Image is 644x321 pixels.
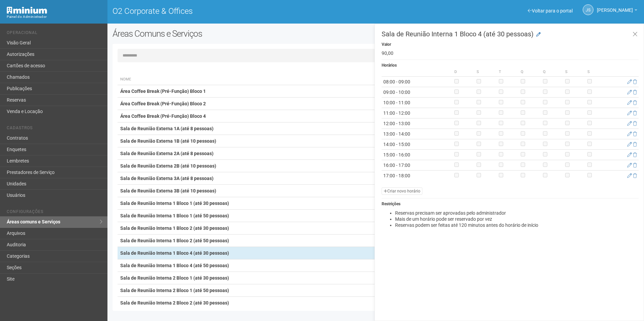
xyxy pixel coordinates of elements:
[382,129,453,139] td: 13:00 - 14:00
[112,7,371,15] h1: O2 Corporate & Offices
[597,8,637,14] a: [PERSON_NAME]
[7,30,102,37] li: Operacional
[475,68,497,77] th: S
[633,142,637,147] a: Excluir horário
[633,163,637,168] a: Excluir horário
[382,42,639,47] h5: Valor
[627,79,632,84] a: Editar horário
[120,300,229,306] strong: Sala de Reunião Interna 2 Bloco 2 (até 30 pessoas)
[120,176,214,181] strong: Sala de Reunião Externa 3A (até 8 pessoas)
[528,8,573,13] a: Voltar para o portal
[120,250,229,256] strong: Sala de Reunião Interna 1 Bloco 4 (até 30 pessoas)
[382,77,453,87] td: 08:00 - 09:00
[120,126,214,131] strong: Sala de Reunião Externa 1A (até 8 pessoas)
[7,126,102,133] li: Cadastros
[7,14,102,20] div: Painel do Administrador
[382,98,453,108] td: 10:00 - 11:00
[382,202,639,206] h5: Restrições
[627,110,632,116] a: Editar horário
[583,4,593,15] a: JS
[120,263,229,268] strong: Sala de Reunião Interna 1 Bloco 4 (até 50 pessoas)
[627,152,632,157] a: Editar horário
[563,68,586,77] th: S
[120,238,229,243] strong: Sala de Reunião Interna 1 Bloco 2 (até 50 pessoas)
[453,68,475,77] th: D
[497,68,519,77] th: T
[7,7,47,14] img: Minium
[120,288,229,293] strong: Sala de Reunião Interna 2 Bloco 1 (até 50 pessoas)
[627,163,632,168] a: Editar horário
[120,163,216,169] strong: Sala de Reunião Externa 2B (até 10 pessoas)
[633,121,637,126] a: Excluir horário
[120,275,229,281] strong: Sala de Reunião Interna 2 Bloco 1 (até 30 pessoas)
[120,88,206,94] strong: Área Coffee Break (Pré-Função) Bloco 1
[633,131,637,137] a: Excluir horário
[382,150,453,160] td: 15:00 - 16:00
[118,74,485,85] th: Nome
[382,108,453,118] td: 11:00 - 12:00
[395,216,639,222] li: Mais de um horário pode ser reservado por vez
[633,110,637,116] a: Excluir horário
[633,100,637,105] a: Excluir horário
[633,173,637,178] a: Excluir horário
[382,160,453,171] td: 16:00 - 17:00
[120,113,206,119] strong: Área Coffee Break (Pré-Função) Bloco 4
[112,29,326,39] h2: Áreas Comuns e Serviços
[633,79,637,84] a: Excluir horário
[382,63,639,68] h5: Horários
[597,1,633,13] span: Jeferson Souza
[627,142,632,147] a: Editar horário
[120,201,229,206] strong: Sala de Reunião Interna 1 Bloco 1 (até 30 pessoas)
[382,50,639,56] li: 90,00
[382,31,639,37] h3: Sala de Reunião Interna 1 Bloco 4 (até 30 pessoas)
[382,171,453,181] td: 17:00 - 18:00
[627,90,632,95] a: Editar horário
[633,152,637,157] a: Excluir horário
[7,209,102,216] li: Configurações
[382,139,453,150] td: 14:00 - 15:00
[382,118,453,129] td: 12:00 - 13:00
[536,31,541,38] a: Modificar Área comum
[120,138,216,144] strong: Sala de Reunião Externa 1B (até 10 pessoas)
[633,90,637,95] a: Excluir horário
[120,188,216,193] strong: Sala de Reunião Externa 3B (até 10 pessoas)
[395,222,639,228] li: Reservas podem ser feitas até 120 minutos antes do horário de início
[627,121,632,126] a: Editar horário
[627,100,632,105] a: Editar horário
[120,101,206,106] strong: Área Coffee Break (Pré-Função) Bloco 2
[382,187,422,195] a: Criar novo horário
[519,68,541,77] th: Q
[120,225,229,231] strong: Sala de Reunião Interna 1 Bloco 2 (até 30 pessoas)
[120,213,229,218] strong: Sala de Reunião Interna 1 Bloco 1 (até 50 pessoas)
[120,151,214,156] strong: Sala de Reunião Externa 2A (até 8 pessoas)
[586,68,608,77] th: S
[382,87,453,98] td: 09:00 - 10:00
[627,131,632,137] a: Editar horário
[541,68,563,77] th: Q
[395,210,639,216] li: Reservas precisam ser aprovadas pelo administrador
[627,173,632,178] a: Editar horário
